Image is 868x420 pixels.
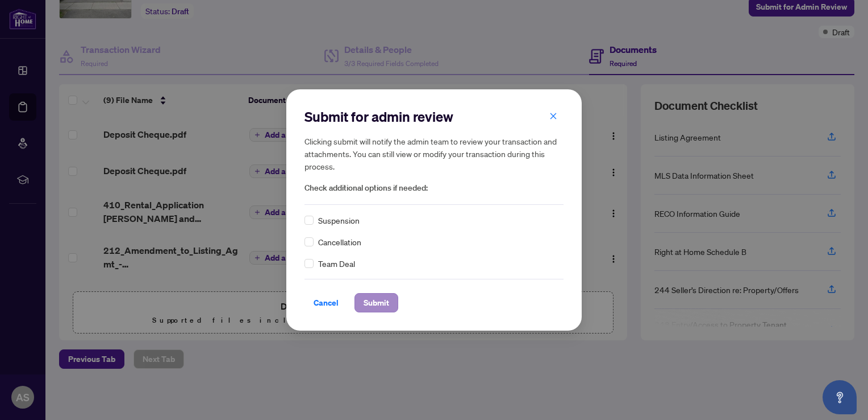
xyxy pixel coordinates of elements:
h2: Submit for admin review [304,108,564,126]
span: Cancellation [318,236,361,248]
span: Cancel [314,294,339,312]
span: Suspension [318,214,360,227]
span: Check additional options if needed: [304,182,564,195]
span: Submit [364,294,389,312]
h5: Clicking submit will notify the admin team to review your transaction and attachments. You can st... [304,135,564,172]
button: Submit [354,293,398,312]
span: Team Deal [318,257,355,270]
button: Open asap [823,380,857,414]
span: close [549,112,557,120]
button: Cancel [304,293,348,312]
